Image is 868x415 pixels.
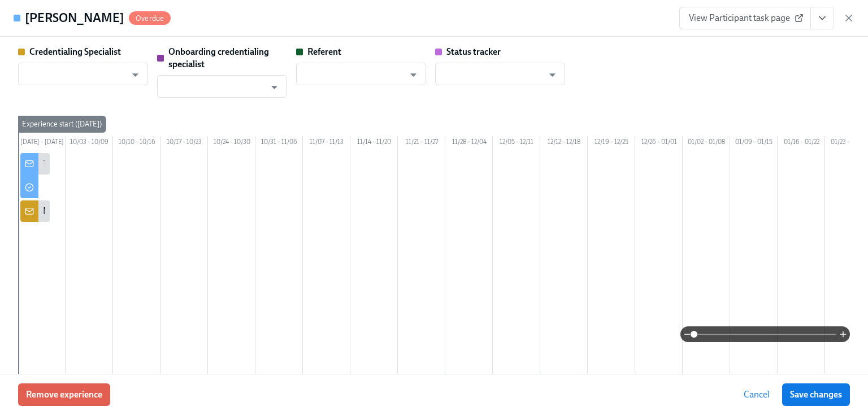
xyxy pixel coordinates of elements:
[730,136,778,151] div: 01/09 – 01/15
[405,66,422,84] button: Open
[790,389,842,400] span: Save changes
[307,46,341,57] strong: Referent
[127,66,144,84] button: Open
[160,136,208,151] div: 10/17 – 10/23
[588,136,635,151] div: 12/19 – 12/25
[736,383,778,406] button: Cancel
[113,136,160,151] div: 10/10 – 10/16
[635,136,683,151] div: 12/26 – 01/01
[446,46,501,57] strong: Status tracker
[43,205,320,217] div: New doctor enrolled in OCC licensure process: {{ participant.fullName }}
[43,158,235,170] div: Time to begin your [US_STATE] license application
[66,136,113,151] div: 10/03 – 10/09
[782,383,850,406] button: Save changes
[18,383,110,406] button: Remove experience
[25,10,124,27] h4: [PERSON_NAME]
[689,12,801,24] span: View Participant task page
[18,116,106,133] div: Experience start ([DATE])
[26,389,102,400] span: Remove experience
[266,78,283,96] button: Open
[303,136,350,151] div: 11/07 – 11/13
[129,14,171,23] span: Overdue
[168,46,269,69] strong: Onboarding credentialing specialist
[744,389,770,400] span: Cancel
[398,136,445,151] div: 11/21 – 11/27
[445,136,493,151] div: 11/28 – 12/04
[778,136,825,151] div: 01/16 – 01/22
[255,136,303,151] div: 10/31 – 11/06
[493,136,540,151] div: 12/05 – 12/11
[18,136,66,151] div: [DATE] – [DATE]
[544,66,561,84] button: Open
[208,136,255,151] div: 10/24 – 10/30
[350,136,398,151] div: 11/14 – 11/20
[683,136,730,151] div: 01/02 – 01/08
[810,7,834,29] button: View task page
[29,46,121,57] strong: Credentialing Specialist
[679,7,811,29] a: View Participant task page
[540,136,588,151] div: 12/12 – 12/18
